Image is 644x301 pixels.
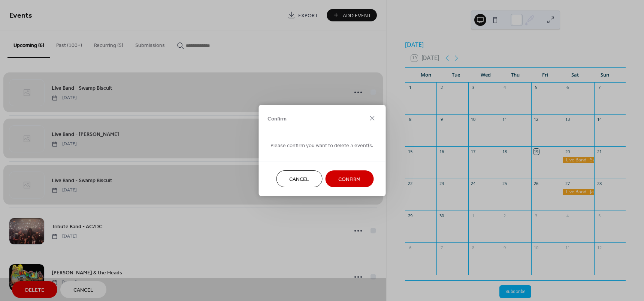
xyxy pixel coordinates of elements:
[325,170,374,187] button: Confirm
[270,142,374,150] span: Please confirm you want to delete 3 event(s.
[338,176,360,184] span: Confirm
[276,170,322,187] button: Cancel
[267,115,287,123] span: Confirm
[289,176,309,184] span: Cancel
